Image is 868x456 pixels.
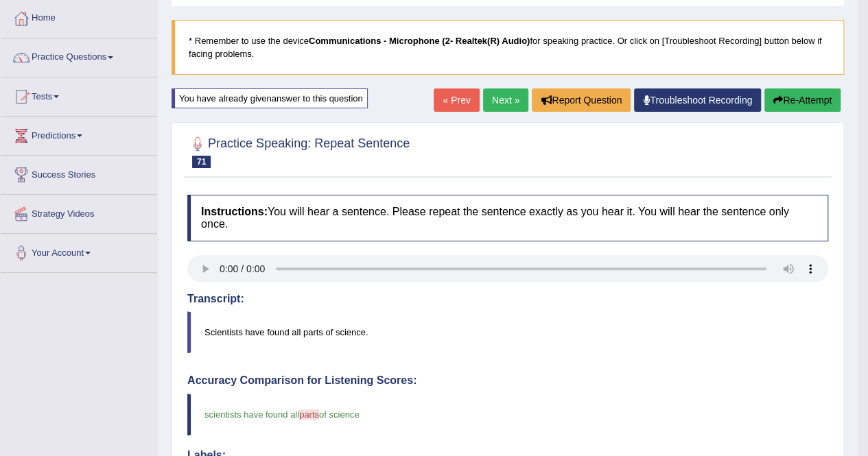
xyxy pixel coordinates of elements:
h2: Practice Speaking: Repeat Sentence [187,134,410,168]
a: Success Stories [1,156,157,190]
a: Strategy Videos [1,195,157,229]
button: Re-Attempt [764,88,841,112]
span: 71 [192,156,211,168]
blockquote: Scientists have found all parts of science. [187,311,828,353]
h4: Accuracy Comparison for Listening Scores: [187,374,828,387]
h4: Transcript: [187,293,828,305]
blockquote: * Remember to use the device for speaking practice. Or click on [Troubleshoot Recording] button b... [172,20,844,75]
a: Practice Questions [1,38,157,73]
a: Troubleshoot Recording [634,88,761,112]
button: Report Question [532,88,631,112]
h4: You will hear a sentence. Please repeat the sentence exactly as you hear it. You will hear the se... [187,195,828,241]
a: Next » [483,88,528,112]
span: scientists have found all [204,409,299,420]
span: parts [299,409,319,420]
a: Tests [1,77,157,112]
a: Your Account [1,234,157,268]
a: Predictions [1,117,157,151]
div: You have already given answer to this question [172,88,368,108]
a: « Prev [434,88,479,112]
b: Communications - Microphone (2- Realtek(R) Audio) [309,36,530,46]
span: of science [319,409,360,420]
b: Instructions: [201,206,268,217]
